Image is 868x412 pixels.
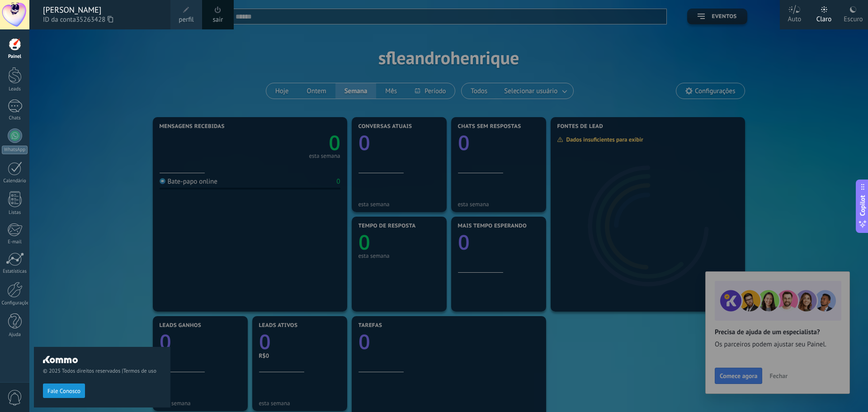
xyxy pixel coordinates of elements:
[2,239,28,245] div: E-mail
[123,368,156,374] a: Termos de uso
[43,387,85,394] a: Fale Conosco
[2,115,28,121] div: Chats
[43,5,161,15] div: [PERSON_NAME]
[2,146,28,154] div: WhatsApp
[844,6,863,29] div: Escuro
[43,384,85,398] button: Fale Conosco
[2,178,28,184] div: Calendário
[858,195,867,216] span: Copilot
[76,15,113,25] span: 35263428
[816,6,832,29] div: Claro
[2,54,28,60] div: Painel
[213,15,223,25] a: sair
[179,15,193,25] span: perfil
[43,15,161,25] span: ID da conta
[2,210,28,216] div: Listas
[788,6,802,29] div: Auto
[2,86,28,92] div: Leads
[2,300,28,306] div: Configurações
[43,368,161,374] span: © 2025 Todos direitos reservados |
[2,332,28,338] div: Ajuda
[47,388,80,394] span: Fale Conosco
[2,269,28,275] div: Estatísticas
